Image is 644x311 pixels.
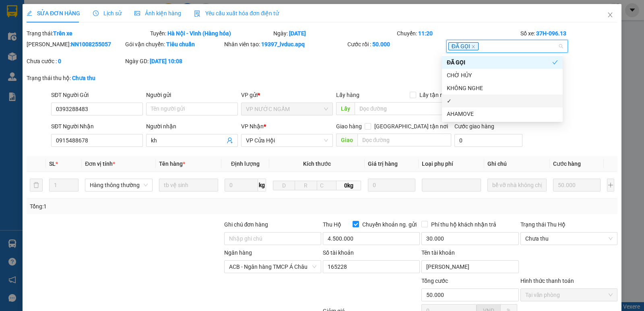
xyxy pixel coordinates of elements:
div: CHỜ HỦY [442,69,563,82]
div: Chưa cước : [27,57,124,66]
div: SĐT Người Nhận [51,122,143,131]
span: ĐÃ GỌI [448,42,479,50]
div: KHÔNG NGHE [447,84,558,93]
button: plus [607,179,614,192]
span: Lấy tận nơi [416,91,451,99]
div: Tổng: 1 [30,202,249,211]
div: Ngày: [272,29,396,38]
label: Tên tài khoản [421,249,455,256]
strong: CHUYỂN PHÁT NHANH AN PHÚ QUÝ [14,6,72,33]
span: [GEOGRAPHIC_DATA] tận nơi [371,122,451,131]
div: Người nhận [146,122,238,131]
span: SỬA ĐƠN HÀNG [27,10,80,16]
div: CHỜ HỦY [447,71,558,80]
span: VP Cửa Hội [246,134,328,146]
span: close [607,12,613,18]
span: Giao hàng [336,123,362,130]
input: C [317,181,337,190]
div: ĐÃ GỌI [442,56,563,69]
span: Chưa thu [525,233,613,245]
div: AHAMOVE [447,109,558,118]
span: ACB - Ngân hàng TMCP Á Châu [229,261,316,273]
input: Ghi chú đơn hàng [224,232,321,245]
span: Thu Hộ [323,221,341,228]
span: Tại văn phòng [525,289,613,301]
input: Ghi Chú [487,179,547,192]
label: Cước giao hàng [454,123,494,130]
div: Chuyến: [396,29,520,38]
span: Phí thu hộ khách nhận trả [428,220,500,229]
span: Ảnh kiện hàng [134,10,181,16]
b: Chưa thu [72,75,95,81]
span: VP Nhận [241,123,264,130]
div: [PERSON_NAME]: [27,40,124,49]
span: Yêu cầu xuất hóa đơn điện tử [194,10,279,16]
input: Số tài khoản [323,260,420,273]
div: VP gửi [241,91,333,99]
input: Dọc đường [355,102,452,115]
span: Lấy [336,102,355,115]
span: clock-circle [93,10,99,16]
b: NN1008255057 [71,41,111,47]
b: 37H-096.13 [536,30,566,37]
div: Người gửi [146,91,238,99]
span: Tổng cước [421,278,448,284]
img: icon [194,10,200,17]
div: Trạng thái: [26,29,149,38]
span: VP NƯỚC NGẦM [246,103,328,115]
span: picture [134,10,140,16]
div: Cước rồi : [347,40,444,49]
span: SL [49,161,56,167]
b: 50.000 [372,41,390,47]
span: Cước hàng [553,161,581,167]
div: AHAMOVE [442,107,563,120]
span: edit [27,10,32,16]
b: [DATE] 10:08 [150,58,182,64]
input: Tên tài khoản [421,260,518,273]
label: Số tài khoản [323,249,354,256]
div: ✓ [442,95,563,107]
div: ✓ [447,97,558,105]
button: Close [599,4,621,27]
span: check [552,60,558,65]
span: kg [258,179,266,192]
span: close [471,45,475,49]
span: 0kg [336,181,361,190]
input: Dọc đường [357,134,452,146]
b: Tiêu chuẩn [166,41,195,47]
span: Hàng thông thường [90,179,148,191]
label: Ngân hàng [224,249,252,256]
img: logo [4,43,12,83]
div: KHÔNG NGHE [442,82,563,95]
th: Loại phụ phí [419,156,484,172]
b: Trên xe [53,30,72,37]
th: Ghi chú [484,156,550,172]
span: user-add [227,137,233,144]
span: Chuyển khoản ng. gửi [359,220,420,229]
input: D [273,181,295,190]
span: Kích thước [303,161,331,167]
div: Tuyến: [149,29,273,38]
span: Lịch sử [93,10,122,16]
span: [GEOGRAPHIC_DATA], [GEOGRAPHIC_DATA] ↔ [GEOGRAPHIC_DATA] [14,34,73,62]
b: 11:20 [418,30,433,37]
span: Định lượng [231,161,260,167]
div: Trạng thái Thu Hộ [520,220,617,229]
input: 0 [553,179,601,192]
div: Số xe: [520,29,618,38]
div: ĐÃ GỌI [447,58,552,67]
input: Cước giao hàng [454,134,522,147]
span: Đơn vị tính [85,161,115,167]
label: Hình thức thanh toán [520,278,574,284]
span: Giao [336,134,357,146]
div: SĐT Người Gửi [51,91,143,99]
div: Trạng thái thu hộ: [27,74,149,82]
button: delete [30,179,43,192]
b: 0 [58,58,61,64]
div: Gói vận chuyển: [125,40,222,49]
input: 0 [368,179,415,192]
b: Hà Nội - Vinh (Hàng hóa) [167,30,231,37]
label: Ghi chú đơn hàng [224,221,268,228]
input: VD: Bàn, Ghế [159,179,218,192]
div: Nhân viên tạo: [224,40,346,49]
